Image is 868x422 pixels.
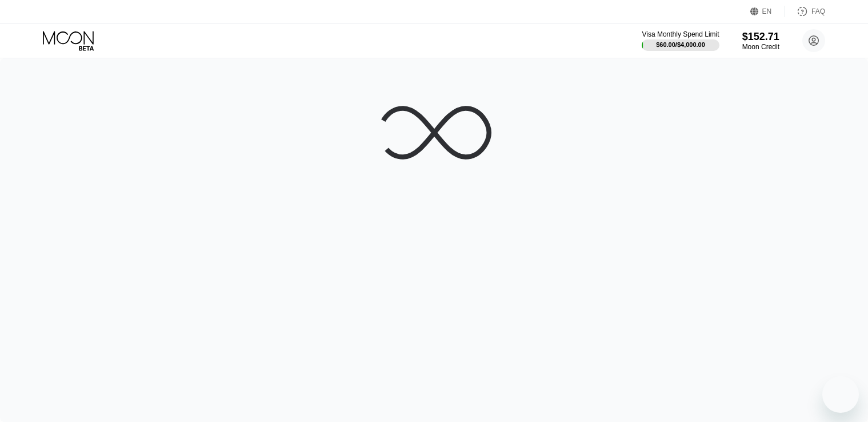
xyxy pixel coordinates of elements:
[742,31,779,43] div: $152.71
[750,6,785,17] div: EN
[811,7,825,15] div: FAQ
[762,7,772,15] div: EN
[642,30,719,51] div: Visa Monthly Spend Limit$60.00/$4,000.00
[642,30,719,38] div: Visa Monthly Spend Limit
[822,376,859,413] iframe: Button to launch messaging window
[656,41,705,48] div: $60.00 / $4,000.00
[785,6,825,17] div: FAQ
[742,43,779,51] div: Moon Credit
[742,31,779,51] div: $152.71Moon Credit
